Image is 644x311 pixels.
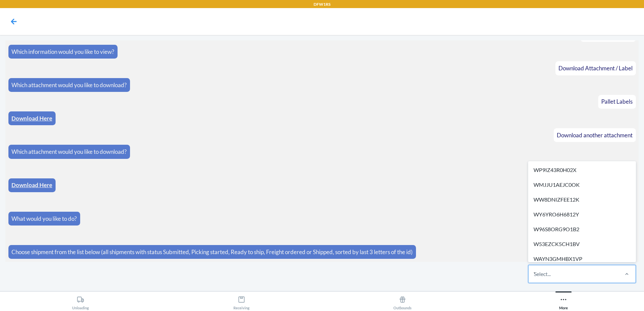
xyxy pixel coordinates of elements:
[529,177,635,192] div: WMJJU1AEJC0OK
[393,293,412,310] div: Outbounds
[11,47,114,56] p: Which information would you like to view?
[601,98,633,105] span: Pallet Labels
[534,270,551,278] div: Select...
[559,293,568,310] div: More
[529,207,635,222] div: WY6YRO6H6812Y
[11,147,127,156] p: Which attachment would you like to download?
[11,81,127,90] p: Which attachment would you like to download?
[72,293,89,310] div: Unloading
[11,181,52,188] a: Download Here
[233,293,250,310] div: Receiving
[161,291,322,310] button: Receiving
[529,192,635,207] div: WW8DNIZFEE12K
[529,163,635,177] div: WP9IZ43R0H02X
[558,65,633,72] span: Download Attachment / Label
[529,251,635,266] div: WAYN3GMHBX1VP
[314,1,330,7] p: DFW1RS
[11,214,77,223] p: What would you like to do?
[11,248,413,256] p: Choose shipment from the list below (all shipments with status Submitted, Picking started, Ready ...
[322,291,483,310] button: Outbounds
[557,132,633,139] span: Download another attachment
[529,237,635,251] div: W53EZCK5CH1BV
[11,115,52,122] a: Download Here
[529,222,635,237] div: W96S8ORG9O1B2
[483,291,644,310] button: More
